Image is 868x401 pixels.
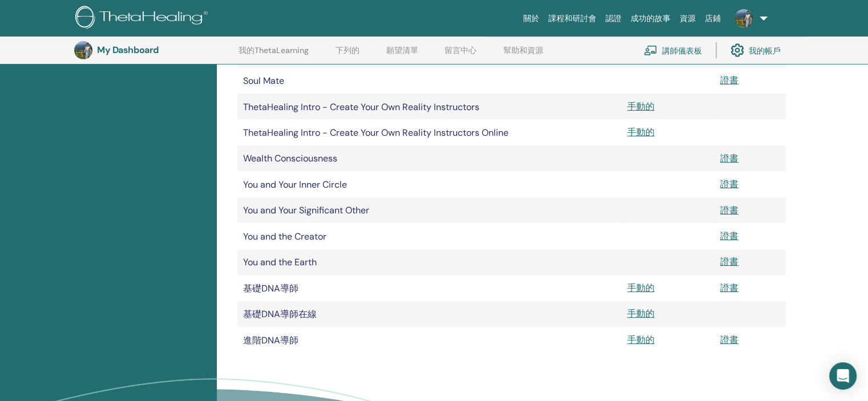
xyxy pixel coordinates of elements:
a: 手動的 [627,282,655,294]
a: 我的ThetaLearning [239,46,309,64]
font: 留言中心 [445,45,477,55]
font: Soul Mate [243,75,284,87]
a: 證書 [720,230,738,242]
a: 資源 [675,8,700,29]
font: 基礎DNA導師在線 [243,308,317,320]
font: You and Your Significant Other [243,204,369,216]
img: default.jpg [74,41,92,59]
a: 證書 [720,282,738,294]
font: 資源 [680,14,696,23]
font: You and the Creator [243,230,326,242]
a: 證書 [720,74,738,86]
a: 手動的 [627,100,655,112]
a: 認證 [601,8,626,29]
font: 關於 [523,14,539,23]
font: 我的ThetaLearning [239,45,309,55]
div: Open Intercom Messenger [829,362,857,390]
font: 基礎DNA導師 [243,282,298,294]
font: 店鋪 [705,14,721,23]
font: 進階DNA導師 [243,334,298,346]
font: 講師儀表板 [662,46,702,56]
font: 成功的故事 [631,14,671,23]
font: ThetaHealing Intro - Create Your Own Reality Instructors [243,100,479,112]
a: 願望清單 [386,46,418,64]
font: 我的帳戶 [749,46,781,56]
font: 課程和研討會 [548,14,596,23]
img: chalkboard-teacher.svg [644,45,657,55]
font: You and Your Inner Circle [243,179,347,191]
a: 我的帳戶 [730,38,781,63]
a: 留言中心 [445,46,477,64]
img: logo.png [75,6,212,31]
a: 證書 [720,204,738,216]
font: 下列的 [336,45,360,55]
a: 手動的 [627,126,655,138]
font: 認證 [605,14,621,23]
a: 證書 [720,256,738,268]
img: cog.svg [730,40,744,60]
a: 講師儀表板 [644,38,702,63]
a: 幫助和資源 [503,46,543,64]
a: 關於 [519,8,544,29]
a: 證書 [720,178,738,190]
font: ThetaHealing Intro - Create Your Own Reality Instructors Online [243,127,508,139]
a: 手動的 [627,334,655,346]
a: 手動的 [627,307,655,319]
a: 課程和研討會 [544,8,601,29]
a: 證書 [720,334,738,346]
font: Wealth Consciousness [243,152,337,164]
img: default.jpg [734,9,753,27]
font: 願望清單 [386,45,418,55]
a: 店鋪 [700,8,725,29]
font: 幫助和資源 [503,45,543,55]
a: 成功的故事 [626,8,675,29]
a: 證書 [720,152,738,164]
font: You and the Earth [243,256,317,268]
a: 下列的 [336,46,360,64]
font: My Dashboard [97,44,159,56]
